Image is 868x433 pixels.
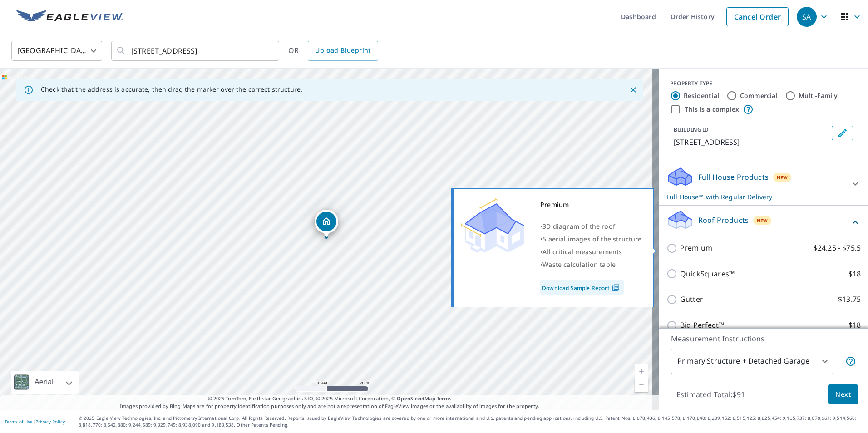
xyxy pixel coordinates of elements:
label: Residential [684,91,719,100]
div: OR [288,41,378,61]
span: Upload Blueprint [315,45,370,56]
span: 3D diagram of the roof [542,222,615,231]
a: Terms [437,395,452,402]
p: [STREET_ADDRESS] [674,137,828,148]
button: Close [627,84,639,96]
span: Next [835,389,851,400]
p: $24.25 - $75.5 [814,242,861,254]
div: SA [797,7,817,27]
input: Search by address or latitude-longitude [131,38,261,64]
div: Premium [540,198,642,211]
div: Aerial [32,371,56,394]
a: Cancel Order [726,7,789,26]
label: Multi-Family [799,91,838,100]
div: • [540,220,642,233]
p: Full House Products [698,172,769,182]
div: • [540,246,642,258]
div: [GEOGRAPHIC_DATA] [11,38,102,64]
span: Waste calculation table [542,260,616,269]
p: $18 [848,268,861,280]
a: Current Level 19, Zoom Out [635,378,648,392]
p: Estimated Total: $91 [669,384,752,404]
p: Check that the address is accurate, then drag the marker over the correct structure. [41,85,302,93]
span: All critical measurements [542,247,622,256]
label: This is a complex [685,105,739,114]
div: Dropped pin, building 1, Residential property, 2316 15th Ave N Fort Dodge, IA 50501 [315,210,338,238]
a: Upload Blueprint [308,41,378,61]
button: Edit building 1 [832,126,853,140]
p: $18 [848,320,861,331]
img: Pdf Icon [610,284,622,292]
span: New [757,217,768,224]
div: Roof ProductsNew [666,209,861,235]
div: Aerial [11,371,79,394]
span: © 2025 TomTom, Earthstar Geographics SIO, © 2025 Microsoft Corporation, © [208,395,452,403]
div: • [540,258,642,271]
div: • [540,233,642,246]
p: Roof Products [698,215,749,226]
p: Full House™ with Regular Delivery [666,192,844,202]
a: Current Level 19, Zoom In [635,364,648,378]
a: OpenStreetMap [397,395,435,402]
div: PROPERTY TYPE [670,79,857,88]
p: © 2025 Eagle View Technologies, Inc. and Pictometry International Corp. All Rights Reserved. Repo... [79,415,863,428]
p: Premium [680,242,712,254]
button: Next [828,384,858,405]
p: BUILDING ID [674,126,709,133]
p: $13.75 [838,294,861,305]
img: EV Logo [16,10,123,24]
a: Download Sample Report [540,280,624,295]
p: Gutter [680,294,703,305]
a: Terms of Use [5,418,33,425]
span: New [777,174,788,181]
p: QuickSquares™ [680,268,735,280]
div: Primary Structure + Detached Garage [671,349,833,374]
p: Measurement Instructions [671,333,856,344]
p: | [5,419,65,424]
span: 5 aerial images of the structure [542,235,641,243]
a: Privacy Policy [35,418,65,425]
div: Full House ProductsNewFull House™ with Regular Delivery [666,166,861,202]
img: Premium [461,198,524,253]
label: Commercial [740,91,778,100]
p: Bid Perfect™ [680,320,724,331]
span: Your report will include the primary structure and a detached garage if one exists. [845,356,856,367]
